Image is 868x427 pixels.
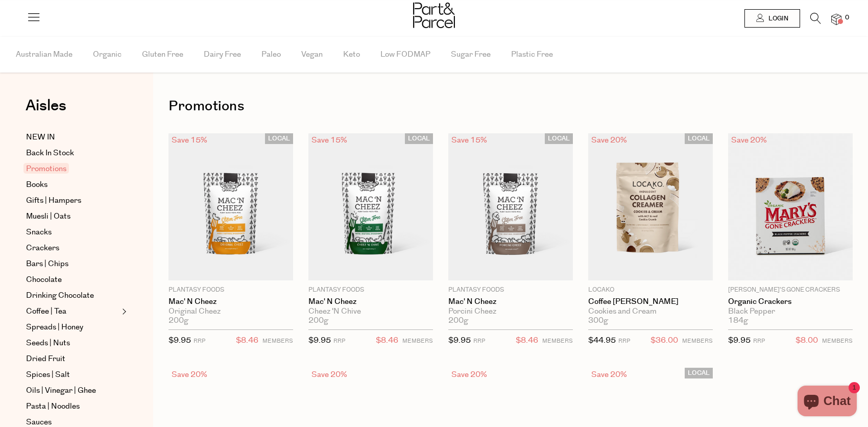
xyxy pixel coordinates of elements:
span: Chocolate [26,274,62,286]
span: LOCAL [265,133,293,144]
span: Seeds | Nuts [26,337,70,349]
span: $9.95 [308,335,331,346]
span: Spices | Salt [26,369,70,381]
small: RRP [333,337,345,345]
span: Books [26,179,47,191]
span: 300g [588,316,608,325]
span: Aisles [26,94,66,117]
span: Gluten Free [142,37,183,73]
a: Mac' N Cheez [448,297,573,306]
img: Mac' N Cheez [448,133,573,280]
div: Save 20% [588,368,630,382]
a: Promotions [26,163,119,175]
span: Dried Fruit [26,353,65,365]
div: Save 15% [308,133,350,147]
a: Organic Crackers [728,297,853,306]
span: $8.46 [516,334,538,347]
small: RRP [473,337,485,345]
div: Original Cheez [168,307,293,316]
span: Organic [93,37,122,73]
span: Promotions [23,163,69,174]
img: Mac' N Cheez [168,133,293,280]
span: $9.95 [448,335,471,346]
small: MEMBERS [542,337,573,345]
a: Coffee [PERSON_NAME] [588,297,713,306]
p: Plantasy Foods [168,286,293,295]
small: RRP [194,337,205,345]
span: NEW IN [26,131,55,144]
span: LOCAL [405,133,433,144]
span: Oils | Vinegar | Ghee [26,385,96,397]
div: Cheez 'N Chive [308,307,433,316]
span: 184g [728,316,748,325]
a: Muesli | Oats [26,210,119,223]
span: Crackers [26,242,59,254]
img: Coffee Creamer [588,133,713,280]
small: MEMBERS [822,337,853,345]
a: Aisles [26,98,66,124]
span: $36.00 [650,334,678,347]
a: Dried Fruit [26,353,119,365]
a: NEW IN [26,131,119,144]
a: Login [744,9,800,28]
span: $9.95 [728,335,751,346]
span: Sugar Free [451,37,491,73]
span: $8.46 [236,334,258,347]
span: Drinking Chocolate [26,290,94,302]
div: Save 20% [448,368,490,382]
span: Low FODMAP [380,37,430,73]
a: Mac' N Cheez [168,297,293,306]
span: LOCAL [685,133,713,144]
span: 200g [308,316,328,325]
img: Organic Crackers [728,133,853,280]
p: [PERSON_NAME]'s Gone Crackers [728,286,853,295]
span: 200g [168,316,188,325]
small: RRP [753,337,765,345]
span: LOCAL [545,133,573,144]
span: 0 [842,13,852,22]
span: Spreads | Honey [26,321,83,334]
p: Plantasy Foods [308,286,433,295]
span: Paleo [261,37,281,73]
a: Mac' N Cheez [308,297,433,306]
div: Save 20% [728,133,770,147]
img: Part&Parcel [413,3,455,28]
a: Spreads | Honey [26,321,119,334]
span: Snacks [26,226,52,239]
span: $44.95 [588,335,616,346]
a: Gifts | Hampers [26,195,119,207]
span: $8.00 [795,334,818,347]
p: Locako [588,286,713,295]
a: Chocolate [26,274,119,286]
span: Vegan [301,37,323,73]
p: Plantasy Foods [448,286,573,295]
span: $9.95 [168,335,191,346]
div: Save 20% [588,133,630,147]
a: 0 [831,14,841,25]
span: Bars | Chips [26,258,68,270]
span: Plastic Free [511,37,553,73]
a: Crackers [26,242,119,254]
a: Oils | Vinegar | Ghee [26,385,119,397]
div: Save 20% [168,368,210,382]
button: Expand/Collapse Coffee | Tea [119,305,127,318]
a: Pasta | Noodles [26,400,119,413]
span: Muesli | Oats [26,210,70,223]
a: Snacks [26,226,119,239]
span: Australian Made [16,37,73,73]
span: Coffee | Tea [26,305,66,318]
h1: Promotions [168,94,853,118]
div: Save 20% [308,368,350,382]
span: LOCAL [685,368,713,378]
span: Back In Stock [26,147,74,159]
span: Keto [343,37,360,73]
small: MEMBERS [402,337,433,345]
a: Bars | Chips [26,258,119,270]
a: Books [26,179,119,191]
span: Dairy Free [204,37,241,73]
small: RRP [618,337,630,345]
div: Black Pepper [728,307,853,316]
small: MEMBERS [682,337,713,345]
div: Save 15% [168,133,210,147]
a: Coffee | Tea [26,305,119,318]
